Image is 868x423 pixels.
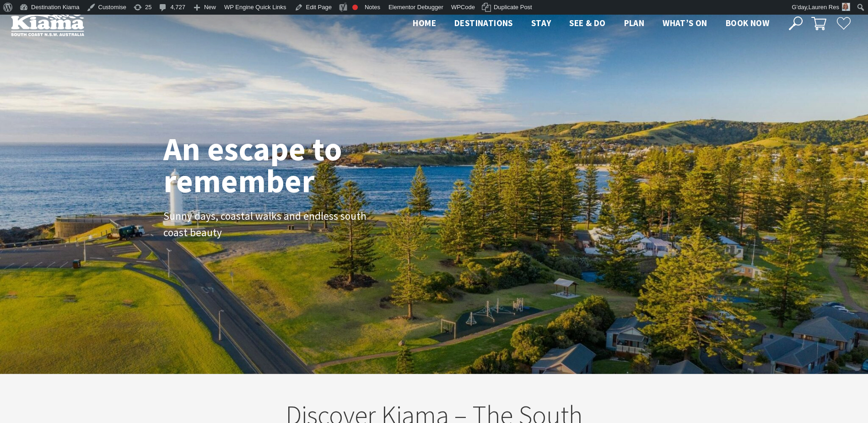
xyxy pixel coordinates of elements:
[531,17,551,28] span: Stay
[663,17,707,28] span: What’s On
[809,4,839,11] span: Lauren Res
[413,17,436,28] span: Home
[163,208,369,242] p: Sunny days, coastal walks and endless south coast beauty
[624,17,645,28] span: Plan
[569,17,605,28] span: See & Do
[163,133,415,197] h1: An escape to remember
[11,11,84,36] img: Kiama Logo
[842,3,850,11] img: Res-lauren-square-150x150.jpg
[352,5,358,10] div: Focus keyphrase not set
[404,16,778,31] nav: Main Menu
[726,17,769,28] span: Book now
[454,17,513,28] span: Destinations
